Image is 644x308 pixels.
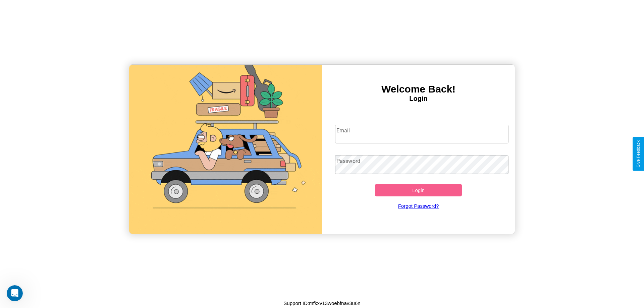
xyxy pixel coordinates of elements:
img: gif [129,65,322,234]
a: Forgot Password? [332,196,505,215]
button: Login [375,184,462,196]
p: Support ID: mfkxv13woebfnav3u6n [283,299,360,308]
h4: Login [322,95,515,103]
div: Give Feedback [636,140,641,168]
h3: Welcome Back! [322,83,515,95]
iframe: Intercom live chat [7,285,23,301]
